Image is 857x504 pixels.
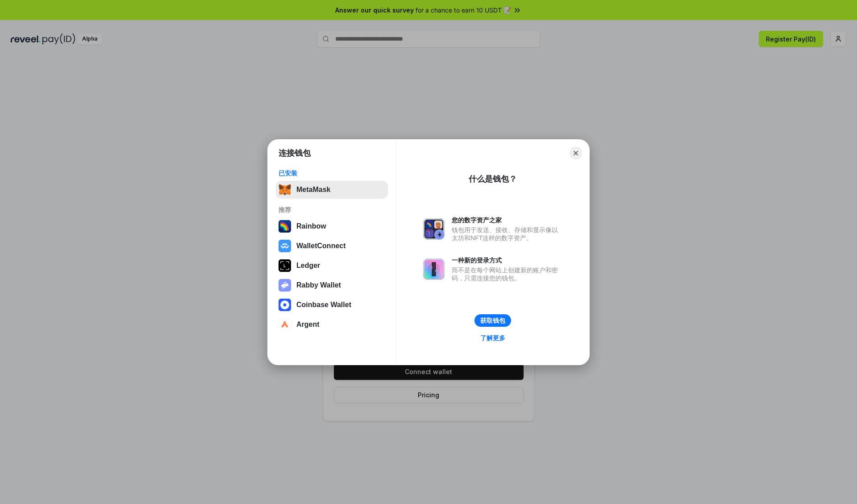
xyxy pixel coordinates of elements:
[276,181,388,199] button: MetaMask
[452,256,562,264] div: 一种新的登录方式
[279,240,291,252] img: svg+xml,%3Csvg%20width%3D%2228%22%20height%3D%2228%22%20viewBox%3D%220%200%2028%2028%22%20fill%3D...
[279,259,291,272] img: svg+xml,%3Csvg%20xmlns%3D%22http%3A%2F%2Fwww.w3.org%2F2000%2Fsvg%22%20width%3D%2228%22%20height%3...
[276,316,388,333] button: Argent
[423,218,445,240] img: svg+xml,%3Csvg%20xmlns%3D%22http%3A%2F%2Fwww.w3.org%2F2000%2Fsvg%22%20fill%3D%22none%22%20viewBox...
[279,318,291,331] img: svg+xml,%3Csvg%20width%3D%2228%22%20height%3D%2228%22%20viewBox%3D%220%200%2028%2028%22%20fill%3D...
[296,321,320,329] div: Argent
[276,257,388,275] button: Ledger
[296,301,351,309] div: Coinbase Wallet
[452,226,562,242] div: 钱包用于发送、接收、存储和显示像以太坊和NFT这样的数字资产。
[296,281,341,289] div: Rabby Wallet
[276,276,388,294] button: Rabby Wallet
[469,174,517,184] div: 什么是钱包？
[570,147,582,159] button: Close
[279,279,291,292] img: svg+xml,%3Csvg%20xmlns%3D%22http%3A%2F%2Fwww.w3.org%2F2000%2Fsvg%22%20fill%3D%22none%22%20viewBox...
[279,169,385,177] div: 已安装
[296,262,320,270] div: Ledger
[279,220,291,233] img: svg+xml,%3Csvg%20width%3D%22120%22%20height%3D%22120%22%20viewBox%3D%220%200%20120%20120%22%20fil...
[452,266,562,282] div: 而不是在每个网站上创建新的账户和密码，只需连接您的钱包。
[279,299,291,311] img: svg+xml,%3Csvg%20width%3D%2228%22%20height%3D%2228%22%20viewBox%3D%220%200%2028%2028%22%20fill%3D...
[296,222,326,230] div: Rainbow
[276,296,388,314] button: Coinbase Wallet
[474,314,511,327] button: 获取钱包
[475,332,511,344] a: 了解更多
[296,186,330,194] div: MetaMask
[276,217,388,235] button: Rainbow
[452,216,562,224] div: 您的数字资产之家
[296,242,346,250] div: WalletConnect
[279,183,291,196] img: svg+xml,%3Csvg%20fill%3D%22none%22%20height%3D%2233%22%20viewBox%3D%220%200%2035%2033%22%20width%...
[276,237,388,255] button: WalletConnect
[279,148,311,158] h1: 连接钱包
[480,317,505,325] div: 获取钱包
[279,206,385,214] div: 推荐
[480,334,505,342] div: 了解更多
[423,258,445,280] img: svg+xml,%3Csvg%20xmlns%3D%22http%3A%2F%2Fwww.w3.org%2F2000%2Fsvg%22%20fill%3D%22none%22%20viewBox...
